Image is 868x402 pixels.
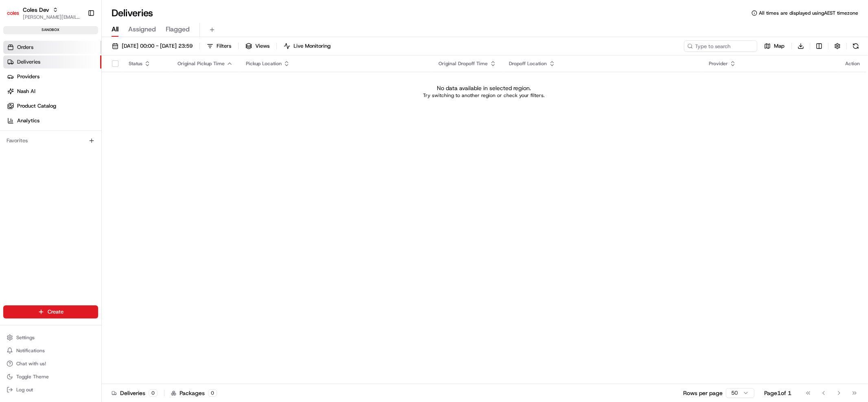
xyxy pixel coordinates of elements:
[439,60,488,67] span: Original Dropoff Time
[3,99,101,113] a: Product Catalog
[3,358,98,369] button: Chat with us!
[759,10,858,16] span: All times are displayed using AEST timezone
[3,371,98,382] button: Toggle Theme
[28,86,103,92] div: We're available if you need us!
[48,308,64,316] span: Create
[8,77,23,92] img: 1736555255976-a54dd68f-1ca7-489b-9aae-adbdc363a1c4
[242,40,273,52] button: Views
[166,24,190,34] span: Flagged
[171,389,217,397] div: Packages
[112,24,118,34] span: All
[294,42,331,50] span: Live Monitoring
[81,138,99,144] span: Pylon
[23,6,49,14] button: Coles Dev
[3,384,98,395] button: Log out
[16,347,45,354] span: Notifications
[3,55,101,68] a: Deliveries
[178,60,225,67] span: Original Pickup Time
[3,134,98,147] div: Favorites
[684,40,757,52] input: Type to search
[3,85,101,98] a: Nash AI
[3,26,98,34] div: sandbox
[3,345,98,356] button: Notifications
[437,84,531,92] p: No data available in selected region.
[77,118,131,126] span: API Documentation
[16,118,62,126] span: Knowledge Base
[108,40,196,52] button: [DATE] 00:00 - [DATE] 23:59
[23,14,81,20] button: [PERSON_NAME][EMAIL_ADDRESS][DOMAIN_NAME]
[16,387,33,393] span: Log out
[280,40,334,52] button: Live Monitoring
[21,52,134,61] input: Clear
[138,80,148,90] button: Start new chat
[246,60,282,67] span: Pickup Location
[3,332,98,343] button: Settings
[16,334,35,341] span: Settings
[17,102,56,110] span: Product Catalog
[217,42,231,50] span: Filters
[3,70,101,83] a: Providers
[850,40,861,52] button: Refresh
[128,24,156,34] span: Assigned
[509,60,547,67] span: Dropoff Location
[208,389,217,397] div: 0
[7,7,20,20] img: Coles Dev
[761,40,788,52] button: Map
[17,58,40,66] span: Deliveries
[709,60,728,67] span: Provider
[203,40,235,52] button: Filters
[774,42,785,50] span: Map
[112,7,153,20] h1: Deliveries
[16,360,46,367] span: Chat with us!
[28,77,134,86] div: Start new chat
[69,119,75,125] div: 💻
[5,115,66,129] a: 📗Knowledge Base
[3,3,84,23] button: Coles DevColes Dev[PERSON_NAME][EMAIL_ADDRESS][DOMAIN_NAME]
[8,8,24,24] img: Nash
[845,60,860,67] div: Action
[3,305,98,318] button: Create
[255,42,270,50] span: Views
[3,114,101,127] a: Analytics
[57,137,99,144] a: Powered byPylon
[764,389,791,397] div: Page 1 of 1
[66,115,134,129] a: 💻API Documentation
[149,389,158,397] div: 0
[16,373,49,380] span: Toggle Theme
[129,60,142,67] span: Status
[8,32,148,45] p: Welcome 👋
[683,389,723,397] p: Rows per page
[17,88,35,95] span: Nash AI
[17,73,39,80] span: Providers
[423,92,545,99] p: Try switching to another region or check your filters.
[17,117,39,124] span: Analytics
[122,42,193,50] span: [DATE] 00:00 - [DATE] 23:59
[3,41,101,54] a: Orders
[112,389,158,397] div: Deliveries
[17,44,33,51] span: Orders
[8,119,15,125] div: 📗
